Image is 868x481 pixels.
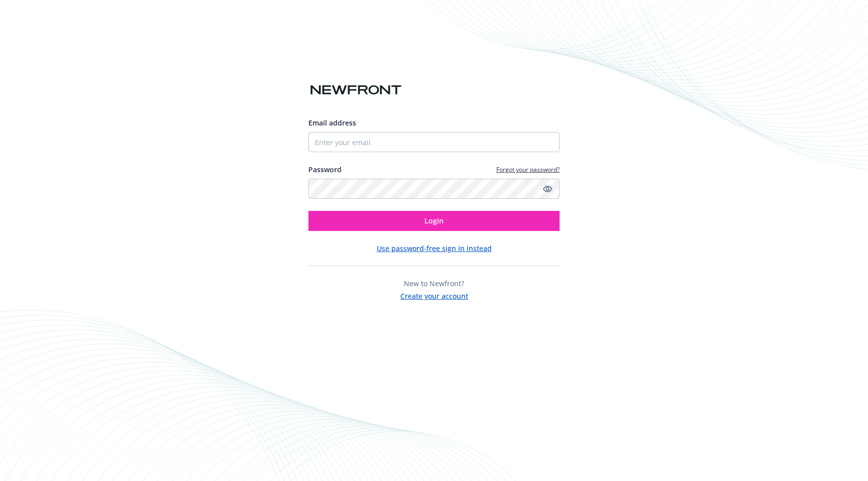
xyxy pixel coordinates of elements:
[424,216,444,225] span: Login
[541,183,554,195] a: Show password
[308,132,560,152] input: Enter your email
[308,179,560,199] input: Enter your password
[308,81,403,99] img: Newfront logo
[308,211,560,231] button: Login
[377,243,492,254] button: Use password-free sign in instead
[404,279,464,288] span: New to Newfront?
[308,164,342,175] label: Password
[496,165,560,174] a: Forgot your password?
[308,118,356,128] span: Email address
[400,289,468,301] button: Create your account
